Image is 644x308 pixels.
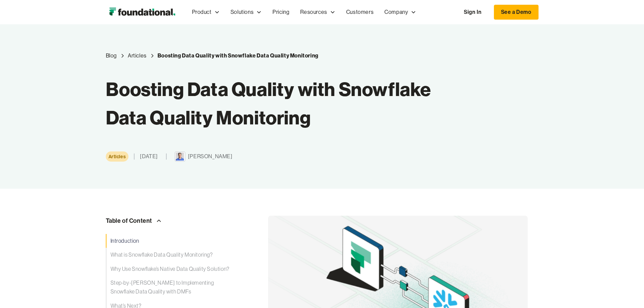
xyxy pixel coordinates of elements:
img: Foundational Logo [106,5,178,19]
div: Product [192,8,212,17]
h1: Boosting Data Quality with Snowflake Data Quality Monitoring [106,75,452,132]
a: Category [106,151,129,162]
div: Articles [109,153,126,160]
div: Resources [295,1,340,23]
div: Resources [300,8,327,17]
iframe: Chat Widget [522,230,644,308]
div: Company [379,1,422,23]
a: Pricing [267,1,295,23]
a: home [106,5,178,19]
a: Category [128,51,147,60]
a: Introduction [106,234,241,248]
a: See a Demo [494,5,539,20]
a: What is Snowflake Data Quality Monitoring? [106,248,241,262]
div: Product [187,1,225,23]
a: Sign In [457,5,488,19]
a: Step-by-[PERSON_NAME] to Implementing Snowflake Data Quality with DMFs [106,276,241,299]
div: Boosting Data Quality with Snowflake Data Quality Monitoring [158,51,318,60]
div: Table of Content [106,216,152,226]
div: Company [384,8,408,17]
div: Articles [128,51,147,60]
a: Why Use Snowflake’s Native Data Quality Solution? [106,262,241,276]
div: [DATE] [140,152,158,161]
a: Blog [106,51,117,60]
div: Solutions [225,1,267,23]
div: Solutions [231,8,254,17]
img: Arrow [155,217,163,225]
div: [PERSON_NAME] [188,152,233,161]
a: Customers [341,1,379,23]
a: Current blog [158,51,318,60]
